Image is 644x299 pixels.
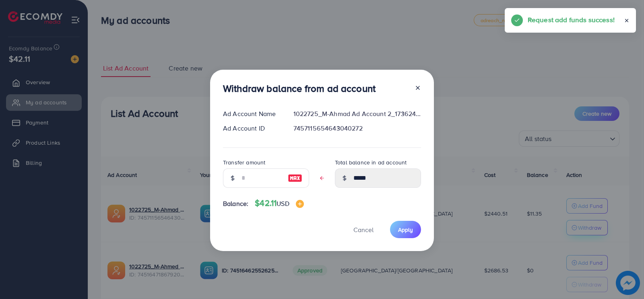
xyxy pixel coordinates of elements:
[353,225,374,234] span: Cancel
[217,124,287,133] div: Ad Account ID
[223,83,376,94] h3: Withdraw balance from ad account
[217,109,287,118] div: Ad Account Name
[223,158,265,166] label: Transfer amount
[343,221,384,238] button: Cancel
[335,158,407,166] label: Total balance in ad account
[223,199,248,208] span: Balance:
[288,173,302,183] img: image
[287,124,427,133] div: 7457115654643040272
[528,15,615,25] h5: Request add funds success!
[296,200,304,208] img: image
[287,109,427,118] div: 1022725_M-Ahmad Ad Account 2_1736245040763
[255,198,303,208] h4: $42.11
[398,226,413,234] span: Apply
[390,221,421,238] button: Apply
[277,199,289,208] span: USD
